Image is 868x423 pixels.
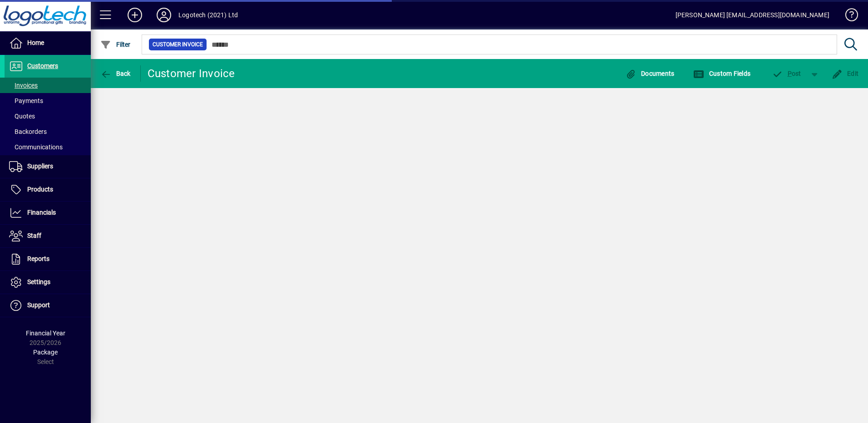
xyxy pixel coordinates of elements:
span: Package [33,349,58,356]
a: Home [5,32,91,54]
app-page-header-button: Back [91,65,141,82]
button: Add [120,7,149,23]
button: Back [98,65,133,82]
span: Staff [27,232,41,239]
span: ost [772,70,801,77]
a: Suppliers [5,155,91,178]
span: Home [27,39,44,46]
a: Reports [5,248,91,271]
button: Filter [98,36,133,53]
span: Filter [100,41,131,48]
a: Invoices [5,78,91,93]
a: Payments [5,93,91,108]
button: Profile [149,7,178,23]
span: Products [27,186,53,193]
div: Customer Invoice [148,66,235,81]
button: Post [767,65,806,82]
span: Financial Year [26,330,65,337]
span: Suppliers [27,162,53,170]
span: Customer Invoice [153,40,203,49]
span: Invoices [9,82,38,89]
button: Documents [623,65,677,82]
a: Products [5,178,91,201]
span: Communications [9,143,63,151]
div: Logotech (2021) Ltd [178,8,238,22]
a: Settings [5,271,91,294]
a: Knowledge Base [838,2,857,31]
span: Custom Fields [693,70,750,77]
span: Financials [27,209,56,216]
span: Customers [27,62,58,69]
span: Payments [9,97,43,104]
a: Staff [5,225,91,247]
span: Settings [27,278,50,285]
div: [PERSON_NAME] [EMAIL_ADDRESS][DOMAIN_NAME] [676,8,829,22]
span: Support [27,301,50,309]
a: Quotes [5,108,91,124]
button: Custom Fields [691,65,753,82]
span: Quotes [9,113,35,120]
a: Communications [5,139,91,155]
span: Documents [626,70,675,77]
a: Financials [5,202,91,224]
span: Reports [27,255,49,262]
span: Edit [832,70,859,77]
a: Backorders [5,124,91,139]
span: Back [100,70,131,77]
a: Support [5,294,91,317]
button: Edit [829,65,861,82]
span: Backorders [9,128,47,135]
span: P [788,70,792,77]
